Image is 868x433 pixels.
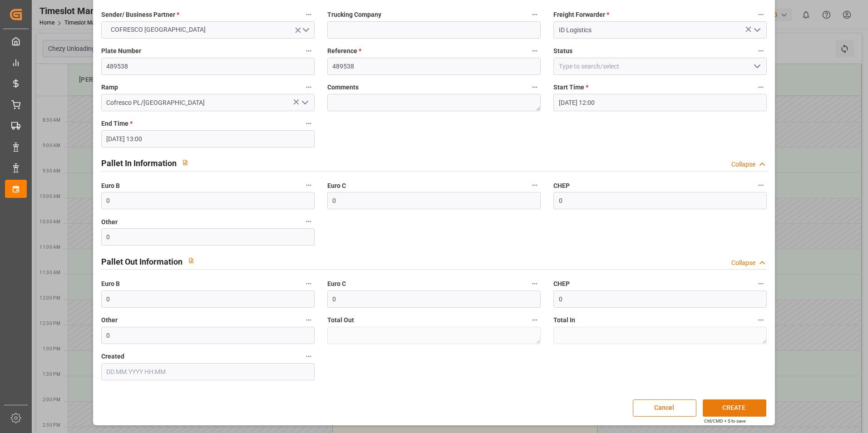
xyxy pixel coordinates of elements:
h2: Pallet In Information [101,157,177,169]
span: Sender/ Business Partner [101,10,179,20]
input: DD.MM.YYYY HH:MM [101,363,315,380]
span: Start Time [553,83,588,92]
button: Euro B [303,278,315,290]
button: Freight Forwarder * [755,9,767,20]
button: CHEP [755,278,767,290]
button: Euro C [529,179,541,191]
input: Type to search/select [101,94,315,111]
span: CHEP [553,181,570,191]
button: Other [303,314,315,326]
div: Collapse [731,258,755,268]
span: Trucking Company [327,10,381,20]
h2: Pallet Out Information [101,256,182,268]
button: Status [755,45,767,57]
button: CREATE [703,399,766,417]
button: Comments [529,81,541,93]
input: Type to search/select [553,58,767,75]
button: Euro B [303,179,315,191]
button: View description [177,154,194,171]
button: Other [303,216,315,227]
span: Total Out [327,315,354,325]
input: DD.MM.YYYY HH:MM [553,94,767,111]
span: Total In [553,315,575,325]
span: Euro B [101,279,120,289]
button: open menu [297,96,311,110]
button: Trucking Company [529,9,541,20]
span: Euro C [327,181,346,191]
button: Cancel [633,399,696,417]
span: COFRESCO [GEOGRAPHIC_DATA] [106,25,210,34]
span: Created [101,352,124,361]
span: Plate Number [101,46,141,56]
span: End Time [101,119,133,128]
button: open menu [750,23,764,37]
span: Reference [327,46,361,56]
button: Ramp [303,81,315,93]
span: Other [101,315,118,325]
button: View description [182,252,200,269]
button: open menu [750,59,764,74]
button: Euro C [529,278,541,290]
div: Collapse [731,160,755,169]
button: Total In [755,314,767,326]
button: End Time * [303,118,315,129]
span: Comments [327,83,359,92]
input: DD.MM.YYYY HH:MM [101,130,315,148]
button: Reference * [529,45,541,57]
span: Euro C [327,279,346,289]
button: Created [303,350,315,362]
span: CHEP [553,279,570,289]
span: Freight Forwarder [553,10,609,20]
button: open menu [101,21,315,39]
span: Status [553,46,572,56]
button: Sender/ Business Partner * [303,9,315,20]
span: Ramp [101,83,118,92]
span: Other [101,217,118,227]
button: Plate Number [303,45,315,57]
div: Ctrl/CMD + S to save [704,418,745,424]
button: CHEP [755,179,767,191]
button: Total Out [529,314,541,326]
span: Euro B [101,181,120,191]
button: Start Time * [755,81,767,93]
